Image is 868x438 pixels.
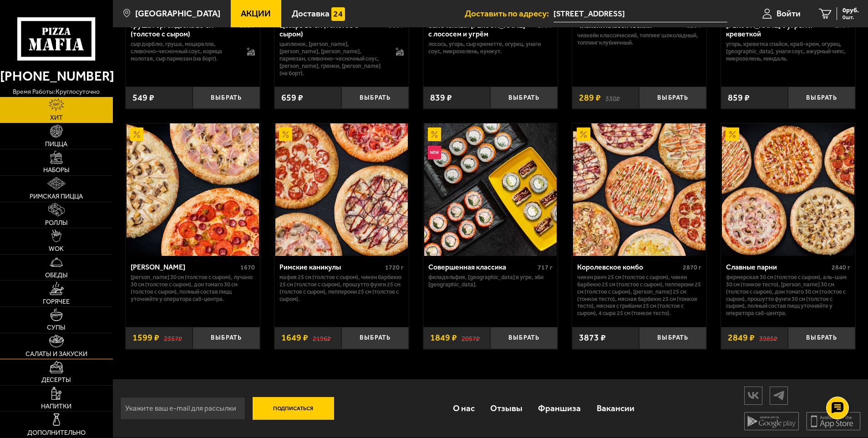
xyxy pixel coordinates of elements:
span: 839 ₽ [430,93,452,102]
span: Десерты [41,377,71,383]
p: [PERSON_NAME] 30 см (толстое с сыром), Лучано 30 см (толстое с сыром), Дон Томаго 30 см (толстое ... [131,274,255,303]
button: Подписаться [253,397,334,420]
img: Королевское комбо [573,123,706,256]
span: Хит [50,115,63,121]
span: Обеды [45,272,68,279]
s: 2357 ₽ [164,333,182,342]
span: Доставка [292,9,330,18]
span: Напитки [41,403,71,410]
a: АкционныйКоролевское комбо [572,123,706,256]
button: Выбрать [341,87,409,109]
img: tg [770,387,787,403]
span: 1649 ₽ [281,333,308,342]
button: Выбрать [788,87,855,109]
p: Чикен Ранч 25 см (толстое с сыром), Чикен Барбекю 25 см (толстое с сыром), Пепперони 25 см (толст... [577,274,701,317]
a: Вакансии [589,393,642,423]
div: Римские каникулы [279,263,383,271]
input: Ваш адрес доставки [553,5,727,22]
div: [PERSON_NAME] [131,263,238,271]
input: Укажите ваш e-mail для рассылки [120,397,245,420]
p: Фермерская 30 см (толстое с сыром), Аль-Шам 30 см (тонкое тесто), [PERSON_NAME] 30 см (толстое с ... [726,274,850,317]
img: Акционный [577,127,590,141]
span: Салаты и закуски [25,351,87,357]
span: Войти [777,9,801,18]
span: 1670 [240,264,255,271]
img: vk [745,387,762,403]
span: 859 ₽ [728,93,750,102]
div: Груша горгондзола 25 см (толстое с сыром) [131,21,238,38]
span: Наборы [43,167,70,173]
span: WOK [49,246,64,252]
img: Акционный [428,127,442,141]
a: О нас [445,393,482,423]
p: Чизкейк классический, топпинг шоколадный, топпинг клубничный. [577,32,701,46]
span: 1599 ₽ [132,333,159,342]
span: Пицца [45,141,67,148]
span: Доставить по адресу: [465,9,553,18]
img: Совершенная классика [424,123,557,256]
button: Выбрать [788,327,855,349]
button: Выбрать [193,87,260,109]
s: 330 ₽ [605,93,620,102]
span: 1849 ₽ [430,333,457,342]
img: 15daf4d41897b9f0e9f617042186c801.svg [331,7,345,21]
span: 0 шт. [843,15,859,20]
span: Акции [241,9,271,18]
a: Франшиза [530,393,589,423]
span: Горячее [43,299,70,305]
a: АкционныйСлавные парни [721,123,855,256]
span: 717 г [538,264,553,271]
span: 289 ₽ [579,93,601,102]
span: 549 ₽ [132,93,154,102]
div: Королевское комбо [577,263,680,271]
div: [PERSON_NAME] с угрём и креветкой [726,21,833,38]
div: Цезарь 25 см (толстое с сыром) [279,21,386,38]
span: 2840 г [832,264,850,271]
span: Дополнительно [27,430,86,436]
s: 2057 ₽ [462,333,480,342]
img: Акционный [130,127,144,141]
button: Выбрать [490,327,558,349]
img: Акционный [279,127,293,141]
a: АкционныйРимские каникулы [274,123,409,256]
span: Римская пицца [30,194,83,200]
button: Выбрать [490,87,558,109]
span: [GEOGRAPHIC_DATA] [135,9,220,18]
s: 3985 ₽ [759,333,777,342]
img: Акционный [726,127,739,141]
span: 659 ₽ [281,93,303,102]
s: 2196 ₽ [313,333,331,342]
p: цыпленок, [PERSON_NAME], [PERSON_NAME], [PERSON_NAME], пармезан, сливочно-чесночный соус, [PERSON... [279,41,387,76]
span: 0 руб. [843,7,859,14]
p: Мафия 25 см (толстое с сыром), Чикен Барбекю 25 см (толстое с сыром), Прошутто Фунги 25 см (толст... [279,274,404,303]
img: Хет Трик [127,123,259,256]
a: АкционныйХет Трик [126,123,260,256]
p: сыр дорблю, груша, моцарелла, сливочно-чесночный соус, корица молотая, сыр пармезан (на борт). [131,41,238,62]
p: угорь, креветка спайси, краб-крем, огурец, [GEOGRAPHIC_DATA], унаги соус, ажурный чипс, микрозеле... [726,41,850,62]
p: лосось, угорь, Сыр креметте, огурец, унаги соус, микрозелень, кунжут. [428,41,553,55]
img: Римские каникулы [275,123,408,256]
div: Совершенная классика [428,263,535,271]
span: Роллы [45,220,68,226]
button: Выбрать [639,87,706,109]
span: 1720 г [385,264,404,271]
a: АкционныйНовинкаСовершенная классика [423,123,558,256]
span: 2870 г [683,264,701,271]
button: Выбрать [341,327,409,349]
button: Выбрать [639,327,706,349]
div: Славные парни [726,263,829,271]
button: Выбрать [193,327,260,349]
div: Запеченный [PERSON_NAME] с лососем и угрём [428,21,535,38]
span: 3873 ₽ [579,333,606,342]
img: Славные парни [722,123,854,256]
span: Супы [47,325,66,331]
span: 2849 ₽ [728,333,755,342]
a: Отзывы [482,393,530,423]
img: Новинка [428,146,442,159]
p: Филадельфия, [GEOGRAPHIC_DATA] в угре, Эби [GEOGRAPHIC_DATA]. [428,274,553,288]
